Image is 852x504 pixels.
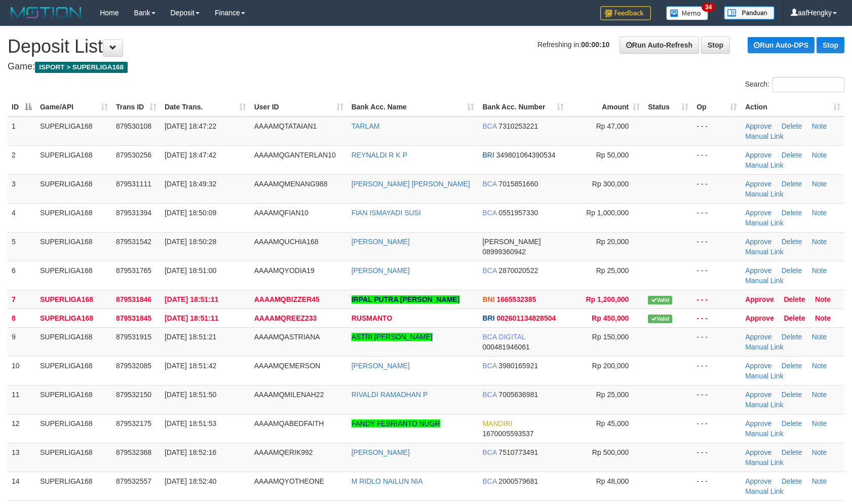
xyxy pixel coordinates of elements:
[745,430,784,438] a: Manual Link
[812,333,827,341] a: Note
[745,458,784,467] a: Manual Link
[8,203,36,232] td: 4
[482,448,496,456] span: BCA
[745,151,771,159] a: Approve
[36,356,112,385] td: SUPERLIGA168
[36,117,112,146] td: SUPERLIGA168
[812,448,827,456] a: Note
[782,333,802,341] a: Delete
[36,472,112,500] td: SUPERLIGA168
[8,308,36,327] td: 8
[8,174,36,203] td: 3
[254,295,320,303] span: AAAAMQBIZZER45
[745,295,774,303] a: Approve
[352,295,460,303] a: IRPAL PUTRA [PERSON_NAME]
[596,419,629,428] span: Rp 45,000
[8,261,36,290] td: 6
[36,174,112,203] td: SUPERLIGA168
[352,362,410,370] a: [PERSON_NAME]
[772,77,844,92] input: Search:
[745,448,771,456] a: Approve
[116,209,151,217] span: 879531394
[592,314,629,322] span: Rp 450,000
[482,209,496,217] span: BCA
[745,161,784,169] a: Manual Link
[254,362,321,370] span: AAAAMQEMERSON
[254,333,320,341] span: AAAAMQASTRIANA
[692,145,741,174] td: - - -
[116,266,151,275] span: 879531765
[165,238,216,246] span: [DATE] 18:50:28
[782,238,802,246] a: Delete
[161,98,250,117] th: Date Trans.: activate to sort column ascending
[745,333,771,341] a: Approve
[8,385,36,414] td: 11
[644,98,692,117] th: Status: activate to sort column ascending
[692,117,741,146] td: - - -
[8,62,844,72] h4: Game:
[745,343,784,351] a: Manual Link
[815,314,831,322] a: Note
[745,477,771,485] a: Approve
[482,151,494,159] span: BRI
[8,414,36,443] td: 12
[482,391,496,399] span: BCA
[498,391,538,399] span: Copy 7005636981 to clipboard
[692,232,741,261] td: - - -
[537,41,609,49] span: Refreshing in:
[116,448,151,456] span: 879532368
[254,151,336,159] span: AAAAMQGANTERLAN10
[692,98,741,117] th: Op: activate to sort column ascending
[482,362,496,370] span: BCA
[116,391,151,399] span: 879532150
[745,391,771,399] a: Approve
[596,391,629,399] span: Rp 25,000
[352,314,393,322] a: RUSMANTO
[745,277,784,285] a: Manual Link
[36,290,112,308] td: SUPERLIGA168
[352,333,433,341] a: ASTRI [PERSON_NAME]
[352,122,380,130] a: TARLAM
[116,180,151,188] span: 879531111
[782,266,802,275] a: Delete
[482,333,525,341] span: BCA DIGITAL
[782,419,802,428] a: Delete
[782,391,802,399] a: Delete
[498,180,538,188] span: Copy 7015851660 to clipboard
[165,180,216,188] span: [DATE] 18:49:32
[745,314,774,322] a: Approve
[619,36,699,54] a: Run Auto-Refresh
[745,266,771,275] a: Approve
[8,98,36,117] th: ID: activate to sort column descending
[116,122,151,130] span: 879530108
[592,333,629,341] span: Rp 150,000
[812,266,827,275] a: Note
[784,295,805,303] a: Delete
[596,151,629,159] span: Rp 50,000
[254,238,319,246] span: AAAAMQUCHIA168
[745,180,771,188] a: Approve
[35,62,128,73] span: ISPORT > SUPERLIGA168
[352,419,440,428] a: FANDY FEBRIANTO NUGR
[701,36,730,54] a: Stop
[254,314,317,322] span: AAAAMQREEZ233
[692,385,741,414] td: - - -
[347,98,479,117] th: Bank Acc. Name: activate to sort column ascending
[568,98,644,117] th: Amount: activate to sort column ascending
[745,372,784,380] a: Manual Link
[165,391,216,399] span: [DATE] 18:51:50
[116,151,151,159] span: 879530256
[812,238,827,246] a: Note
[254,209,308,217] span: AAAAMQFIAN10
[782,448,802,456] a: Delete
[692,414,741,443] td: - - -
[812,180,827,188] a: Note
[692,327,741,356] td: - - -
[745,487,784,495] a: Manual Link
[702,3,715,12] span: 34
[8,117,36,146] td: 1
[482,419,512,428] span: MANDIRI
[8,5,85,20] img: MOTION_logo.png
[352,238,410,246] a: [PERSON_NAME]
[8,472,36,500] td: 14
